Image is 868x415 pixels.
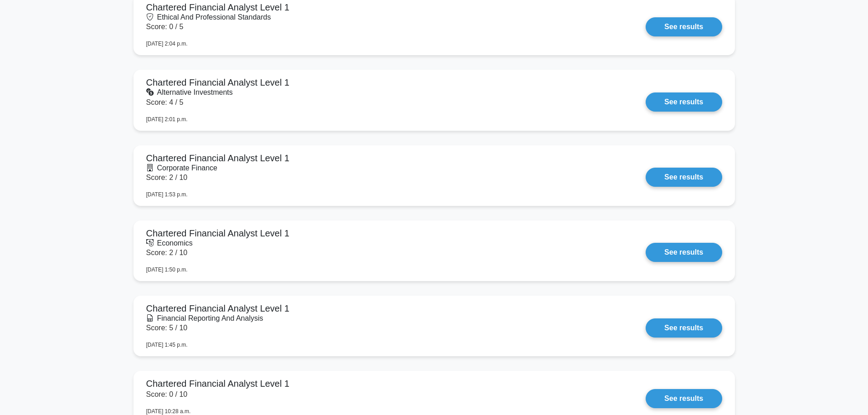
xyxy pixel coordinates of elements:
a: See results [646,92,722,112]
a: See results [646,389,722,408]
a: See results [646,168,722,187]
a: See results [646,17,722,36]
a: See results [646,318,722,338]
a: See results [646,243,722,262]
